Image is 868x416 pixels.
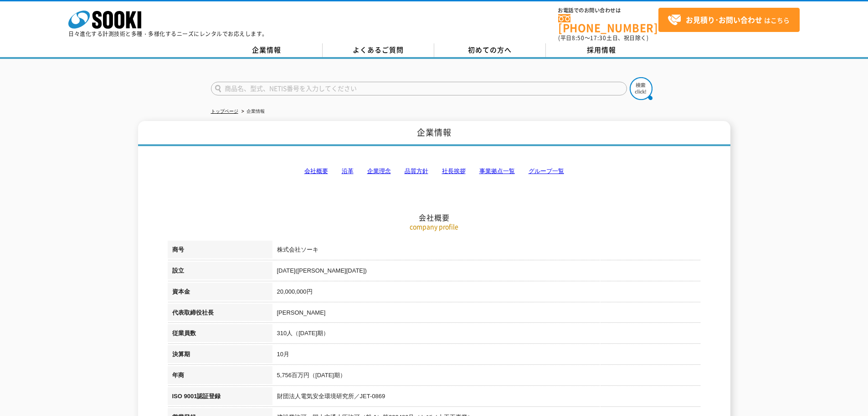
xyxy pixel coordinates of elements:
a: 品質方針 [405,168,428,174]
th: 設立 [168,262,272,283]
a: 社長挨拶 [442,168,466,174]
h2: 会社概要 [168,121,701,222]
a: トップページ [211,109,238,114]
h1: 企業情報 [138,121,730,146]
li: 企業情報 [240,107,265,116]
input: 商品名、型式、NETIS番号を入力してください [211,82,627,95]
th: 商号 [168,241,272,262]
span: 17:30 [590,34,606,42]
td: 財団法人電気安全環境研究所／JET-0869 [272,387,701,408]
a: 初めての方へ [434,43,546,57]
td: 20,000,000円 [272,283,701,304]
th: 従業員数 [168,324,272,345]
a: お見積り･お問い合わせはこちら [658,8,800,32]
a: 会社概要 [304,168,328,174]
a: グループ一覧 [529,168,564,174]
a: 沿革 [342,168,354,174]
p: company profile [168,222,701,232]
img: btn_search.png [630,77,652,100]
th: 決算期 [168,345,272,366]
strong: お見積り･お問い合わせ [686,14,762,25]
a: よくあるご質問 [323,43,434,57]
span: お電話でのお問い合わせは [558,8,658,13]
th: 年商 [168,366,272,387]
p: 日々進化する計測技術と多種・多様化するニーズにレンタルでお応えします。 [68,31,268,37]
span: 初めての方へ [468,45,512,55]
span: 8:50 [572,34,585,42]
a: 企業情報 [211,43,323,57]
a: [PHONE_NUMBER] [558,14,658,33]
th: 代表取締役社長 [168,304,272,325]
td: 株式会社ソーキ [272,241,701,262]
span: はこちら [668,13,790,27]
th: 資本金 [168,283,272,304]
td: [PERSON_NAME] [272,304,701,325]
td: 310人（[DATE]期） [272,324,701,345]
a: 採用情報 [546,43,657,57]
td: 10月 [272,345,701,366]
a: 企業理念 [367,168,391,174]
th: ISO 9001認証登録 [168,387,272,408]
td: [DATE]([PERSON_NAME][DATE]) [272,262,701,283]
span: (平日 ～ 土日、祝日除く) [558,34,648,42]
a: 事業拠点一覧 [479,168,515,174]
td: 5,756百万円（[DATE]期） [272,366,701,387]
